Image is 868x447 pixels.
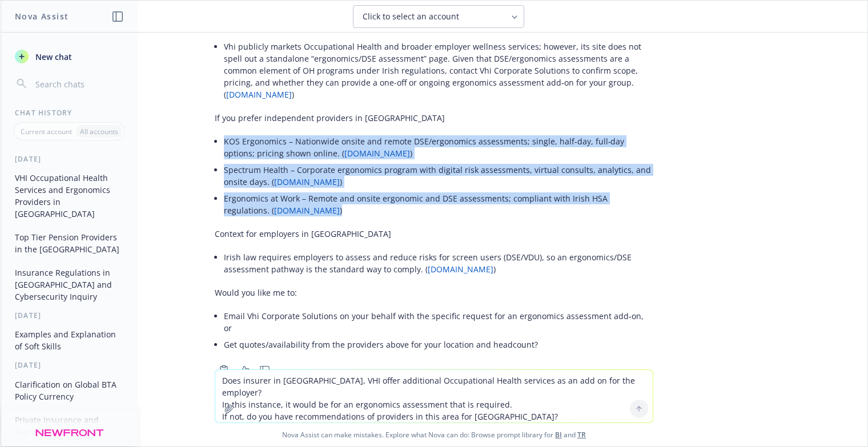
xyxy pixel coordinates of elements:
a: BI [555,430,562,440]
button: Click to select an account [353,5,524,28]
svg: Copy to clipboard [219,365,229,375]
p: Would you like me to: [215,287,653,299]
span: New chat [33,51,72,63]
a: [DOMAIN_NAME] [344,148,410,159]
button: Thumbs down [256,362,274,378]
a: [DOMAIN_NAME] [274,205,340,216]
span: Click to select an account [363,11,459,22]
p: If you prefer independent providers in [GEOGRAPHIC_DATA] [215,112,653,124]
button: Examples and Explanation of Soft Skills [10,325,128,356]
p: Current account [21,127,72,136]
li: Ergonomics at Work – Remote and onsite ergonomic and DSE assessments; compliant with Irish HSA re... [224,190,653,219]
button: New chat [10,46,128,67]
button: Top Tier Pension Providers in the [GEOGRAPHIC_DATA] [10,228,128,259]
button: Clarification on Global BTA Policy Currency [10,375,128,406]
li: Vhi publicly markets Occupational Health and broader employer wellness services; however, its sit... [224,38,653,103]
div: Chat History [1,108,138,118]
li: Email Vhi Corporate Solutions on your behalf with the specific request for an ergonomics assessme... [224,308,653,336]
p: Context for employers in [GEOGRAPHIC_DATA] [215,228,653,240]
input: Search chats [33,76,124,92]
a: [DOMAIN_NAME] [226,89,292,100]
span: Nova Assist can make mistakes. Explore what Nova can do: Browse prompt library for and [5,423,863,446]
button: VHI Occupational Health Services and Ergonomics Providers in [GEOGRAPHIC_DATA] [10,168,128,223]
div: [DATE] [1,154,138,164]
div: [DATE] [1,360,138,370]
li: Get quotes/availability from the providers above for your location and headcount? [224,336,653,353]
li: Irish law requires employers to assess and reduce risks for screen users (DSE/VDU), so an ergonom... [224,249,653,277]
li: KOS Ergonomics – Nationwide onsite and remote DSE/ergonomics assessments; single, half‑day, full‑... [224,133,653,162]
a: [DOMAIN_NAME] [428,264,493,275]
p: All accounts [80,127,118,136]
a: [DOMAIN_NAME] [274,176,340,187]
h1: Nova Assist [15,10,69,22]
li: Spectrum Health – Corporate ergonomics program with digital risk assessments, virtual consults, a... [224,162,653,190]
button: Insurance Regulations in [GEOGRAPHIC_DATA] and Cybersecurity Inquiry [10,263,128,306]
div: [DATE] [1,311,138,320]
a: TR [577,430,586,440]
